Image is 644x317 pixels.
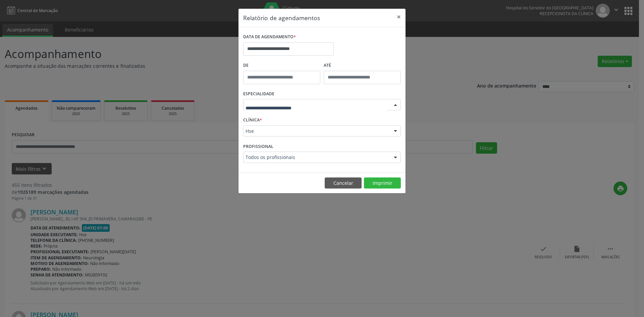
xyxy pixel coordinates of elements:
label: ESPECIALIDADE [243,89,274,99]
label: DATA DE AGENDAMENTO [243,32,296,42]
label: ATÉ [324,60,401,71]
button: Close [392,9,406,25]
label: De [243,60,320,71]
h5: Relatório de agendamentos [243,13,320,22]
